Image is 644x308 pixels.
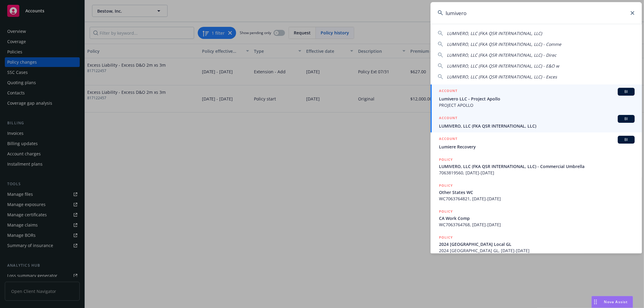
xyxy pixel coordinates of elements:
[447,52,556,58] span: LUMIVERO, LLC (FKA QSR INTERNATIONAL, LLC) - Direc
[439,241,635,247] span: 2024 [GEOGRAPHIC_DATA] Local GL
[439,208,453,214] h5: POLICY
[431,84,642,112] a: ACCOUNTBILumivero LLC - Project ApolloPROJECT APOLLO
[439,183,453,189] h5: POLICY
[431,132,642,153] a: ACCOUNTBILumiere Recovery
[592,296,599,308] div: Drag to move
[439,170,635,176] span: 7063819560, [DATE]-[DATE]
[439,189,635,195] span: Other States WC
[447,74,557,80] span: LUMIVERO, LLC (FKA QSR INTERNATIONAL, LLC) - Exces
[439,102,635,108] span: PROJECT APOLLO
[431,112,642,132] a: ACCOUNTBILUMIVERO, LLC (FKA QSR INTERNATIONAL, LLC)
[431,205,642,231] a: POLICYCA Work CompWC7063764768, [DATE]-[DATE]
[439,115,457,122] h5: ACCOUNT
[439,221,635,228] span: WC7063764768, [DATE]-[DATE]
[439,163,635,170] span: LUMIVERO, LLC (FKA QSR INTERNATIONAL, LLC) - Commercial Umbrella
[439,88,457,95] h5: ACCOUNT
[604,299,628,304] span: Nova Assist
[439,136,457,143] h5: ACCOUNT
[439,215,635,221] span: CA Work Comp
[591,296,633,308] button: Nova Assist
[447,30,542,36] span: LUMIVERO, LLC (FKA QSR INTERNATIONAL, LLC)
[620,116,632,122] span: BI
[620,89,632,94] span: BI
[431,153,642,179] a: POLICYLUMIVERO, LLC (FKA QSR INTERNATIONAL, LLC) - Commercial Umbrella7063819560, [DATE]-[DATE]
[447,63,559,69] span: LUMIVERO, LLC (FKA QSR INTERNATIONAL, LLC) - E&O w
[431,179,642,205] a: POLICYOther States WCWC7063764821, [DATE]-[DATE]
[447,41,561,47] span: LUMIVERO, LLC (FKA QSR INTERNATIONAL, LLC) - Comme
[431,2,642,24] input: Search...
[439,247,635,254] span: 2024 [GEOGRAPHIC_DATA] GL, [DATE]-[DATE]
[620,137,632,142] span: BI
[439,157,453,163] h5: POLICY
[439,195,635,202] span: WC7063764821, [DATE]-[DATE]
[439,234,453,240] h5: POLICY
[439,144,635,150] span: Lumiere Recovery
[439,123,635,129] span: LUMIVERO, LLC (FKA QSR INTERNATIONAL, LLC)
[439,96,635,102] span: Lumivero LLC - Project Apollo
[431,231,642,257] a: POLICY2024 [GEOGRAPHIC_DATA] Local GL2024 [GEOGRAPHIC_DATA] GL, [DATE]-[DATE]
